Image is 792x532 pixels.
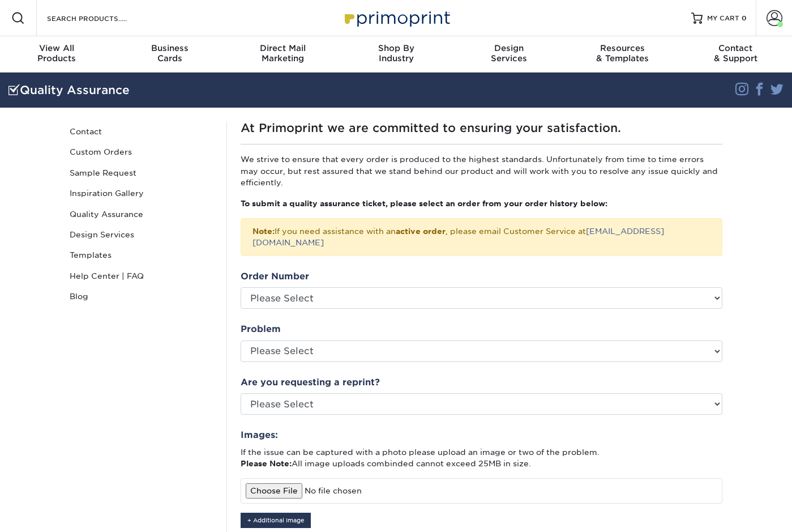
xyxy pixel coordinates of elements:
[226,36,340,73] a: Direct MailMarketing
[241,513,311,528] button: + Additional Image
[742,14,747,22] span: 0
[241,377,380,388] strong: Are you requesting a reprint?
[65,142,218,162] a: Custom Orders
[65,245,218,265] a: Templates
[65,224,218,245] a: Design Services
[241,218,722,256] div: If you need assistance with an , please email Customer Service at
[452,43,566,53] span: Design
[566,36,679,73] a: Resources& Templates
[679,43,792,63] div: & Support
[340,36,453,73] a: Shop ByIndustry
[46,11,156,25] input: SEARCH PRODUCTS.....
[226,43,340,53] span: Direct Mail
[65,121,218,142] a: Contact
[452,36,566,73] a: DesignServices
[113,36,226,73] a: BusinessCards
[65,266,218,286] a: Help Center | FAQ
[241,459,292,468] strong: Please Note:
[241,324,281,334] strong: Problem
[241,446,722,470] p: If the issue can be captured with a photo please upload an image or two of the problem. All image...
[252,227,275,236] strong: Note:
[566,43,679,63] div: & Templates
[340,43,453,63] div: Industry
[226,43,340,63] div: Marketing
[452,43,566,63] div: Services
[566,43,679,53] span: Resources
[340,43,453,53] span: Shop By
[679,43,792,53] span: Contact
[113,43,226,63] div: Cards
[340,6,453,30] img: Primoprint
[241,199,607,208] strong: To submit a quality assurance ticket, please select an order from your order history below:
[113,43,226,53] span: Business
[65,286,218,307] a: Blog
[65,163,218,183] a: Sample Request
[65,183,218,203] a: Inspiration Gallery
[679,36,792,73] a: Contact& Support
[241,271,309,282] strong: Order Number
[707,14,739,23] span: MY CART
[396,227,446,236] b: active order
[241,121,722,135] h1: At Primoprint we are committed to ensuring your satisfaction.
[241,429,278,440] strong: Images:
[241,154,722,188] p: We strive to ensure that every order is produced to the highest standards. Unfortunately from tim...
[65,204,218,224] a: Quality Assurance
